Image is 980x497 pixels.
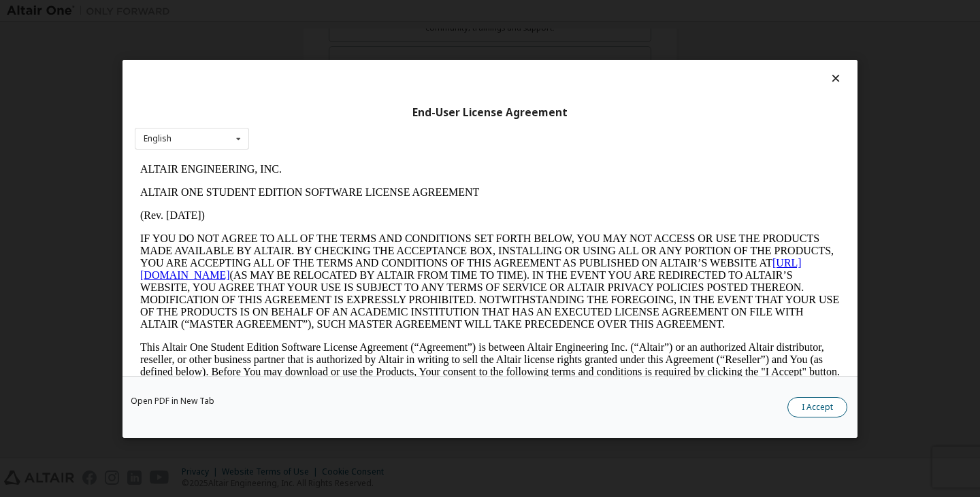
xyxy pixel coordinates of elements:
[144,135,171,143] div: English
[787,396,847,417] button: I Accept
[5,99,667,123] a: [URL][DOMAIN_NAME]
[131,396,214,405] a: Open PDF in New Tab
[135,105,845,119] div: End-User License Agreement
[5,52,705,64] p: (Rev. [DATE])
[5,5,705,18] p: ALTAIR ENGINEERING, INC.
[5,29,705,41] p: ALTAIR ONE STUDENT EDITION SOFTWARE LICENSE AGREEMENT
[5,75,705,173] p: IF YOU DO NOT AGREE TO ALL OF THE TERMS AND CONDITIONS SET FORTH BELOW, YOU MAY NOT ACCESS OR USE...
[5,184,705,233] p: This Altair One Student Edition Software License Agreement (“Agreement”) is between Altair Engine...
